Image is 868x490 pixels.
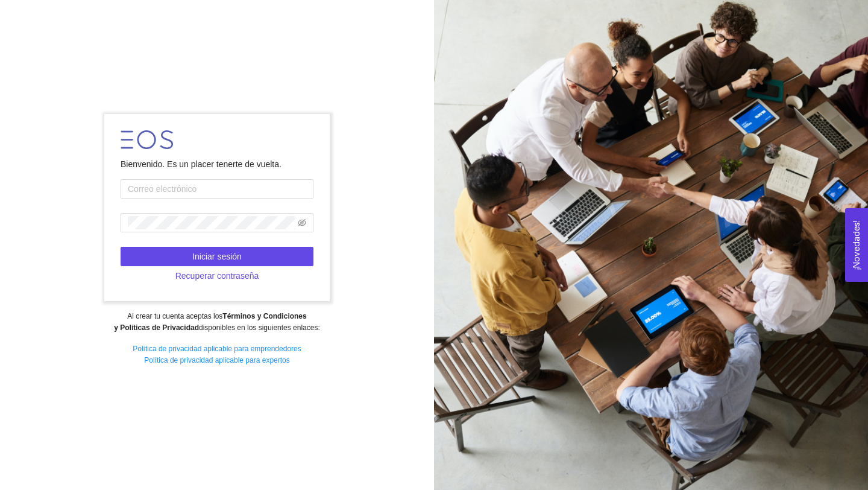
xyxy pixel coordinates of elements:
div: Bienvenido. Es un placer tenerte de vuelta. [121,157,313,171]
span: Iniciar sesión [192,250,242,263]
a: Recuperar contraseña [121,271,313,281]
span: Recuperar contraseña [175,269,259,282]
a: Política de privacidad aplicable para expertos [144,356,289,364]
a: Política de privacidad aplicable para emprendedores [133,345,301,353]
input: Correo electrónico [121,179,313,199]
div: Al crear tu cuenta aceptas los disponibles en los siguientes enlaces: [8,311,426,334]
button: Iniciar sesión [121,247,313,266]
img: LOGO [121,130,173,149]
button: Recuperar contraseña [121,266,313,285]
button: Open Feedback Widget [845,208,868,282]
span: eye-invisible [298,218,306,227]
strong: Términos y Condiciones y Políticas de Privacidad [114,312,306,332]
